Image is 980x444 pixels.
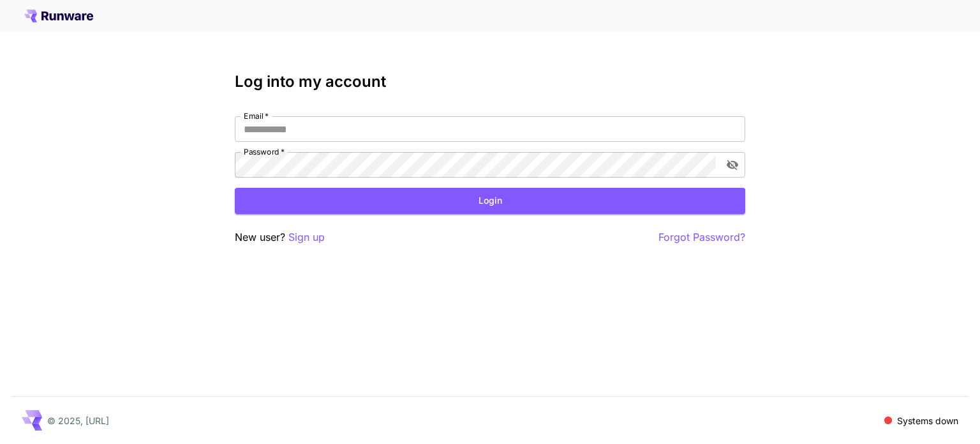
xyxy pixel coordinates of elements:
[235,73,745,91] h3: Log into my account
[47,414,109,427] p: © 2025, [URL]
[897,414,958,427] p: Systems down
[235,229,325,245] p: New user?
[658,229,745,245] button: Forgot Password?
[244,146,285,157] label: Password
[288,229,325,245] button: Sign up
[235,188,745,214] button: Login
[244,111,269,121] label: Email
[721,153,744,176] button: toggle password visibility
